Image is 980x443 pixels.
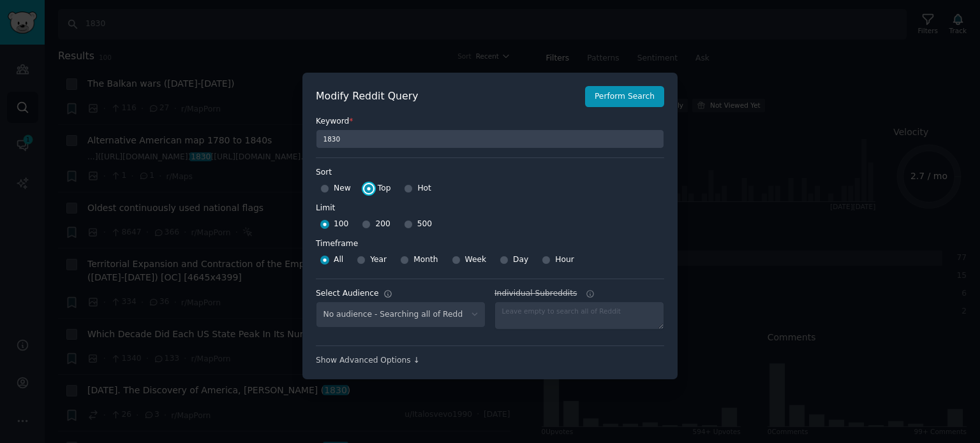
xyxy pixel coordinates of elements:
label: Keyword [316,116,664,127]
span: 200 [375,219,390,230]
span: All [334,254,343,266]
span: Day [513,254,528,266]
span: New [334,183,351,194]
span: 100 [334,219,348,230]
span: Top [378,183,391,194]
button: Perform Search [585,86,664,108]
span: Week [465,254,487,266]
div: Show Advanced Options ↓ [316,355,664,367]
h2: Modify Reddit Query [316,89,578,105]
div: Select Audience [316,288,379,300]
span: Hour [555,254,574,266]
label: Sort [316,167,664,178]
label: Timeframe [316,234,664,250]
span: Month [413,254,438,266]
span: Hot [417,183,431,194]
input: Keyword to search on Reddit [316,129,664,149]
span: Year [370,254,387,266]
label: Individual Subreddits [494,288,664,300]
span: 500 [417,219,432,230]
div: Limit [316,203,335,214]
